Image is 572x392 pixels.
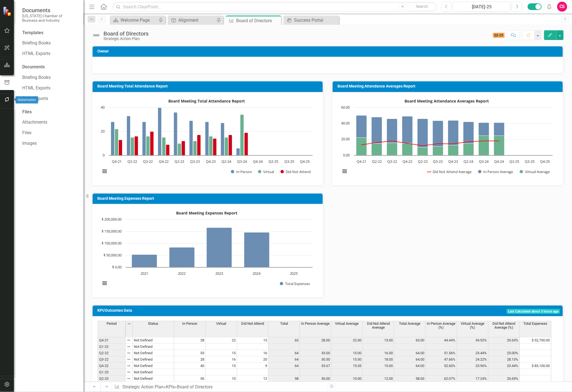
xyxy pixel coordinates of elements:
div: Board of Directors [177,384,213,389]
td: 10 [206,376,237,382]
td: 25.00% [489,350,520,356]
td: $ 52,700.00 [520,337,551,344]
text: 60.00 [341,105,350,110]
td: 63 [268,337,300,344]
text: Board Meeting Expenses Report [176,210,237,216]
td: 44.44% [426,337,457,344]
path: Q4-21, 28. In Person. [111,122,115,155]
button: View chart menu, Board Meeting Total Attendance Report [101,167,109,175]
text: Q4-24 [253,159,263,164]
path: 2021, 52,700. Total Expenses. [132,255,157,268]
div: CS [557,2,567,12]
button: Show Virtual [258,169,274,174]
td: 22.00 [331,337,363,344]
td: 23.44% [457,350,489,356]
path: Q2-24, 15. Virtual. [225,137,228,155]
td: Q2-22 [98,350,125,356]
svg: Interactive chart [98,97,315,180]
text: 20.00 [341,136,350,141]
text: Virtual [263,169,274,174]
text: Q3-24 [479,159,489,164]
div: Board of Directors [103,31,149,37]
td: 64 [268,363,300,369]
td: 20.63% [489,337,520,344]
span: Virtual Average (%) [458,322,487,330]
path: Q3-24, 16.5. In Person Average. [479,123,489,136]
path: Q3-23, 17. Did Not Attend. [197,135,201,155]
text: Q4-25 [300,159,310,164]
a: Briefing Books [22,74,78,81]
text: 2021 [140,271,148,276]
div: Files [22,109,78,115]
td: Not Defined [133,376,174,382]
td: Not Defined [133,356,174,363]
button: View chart menu, Board Meeting Attendance Averages Report [341,167,348,175]
span: In Person Average (%) [427,322,456,330]
td: 34.92% [457,337,489,344]
text: 2023 [215,271,223,276]
div: Automation [16,96,38,104]
text: 2022 [178,271,186,276]
button: View chart menu, Board Meeting Expenses Report [101,279,109,287]
h3: Board Meeting Expenses Report [97,196,320,201]
a: Alignment [169,17,215,24]
path: Q2-22, 15. Virtual Average. [372,143,382,155]
img: 8DAGhfEEPCf229AAAAAElFTkSuQmCC [127,338,131,343]
path: Q3-24, 6. In Person. [236,148,240,155]
img: Not Defined [92,31,101,40]
button: Show In Person Average [478,169,514,174]
button: Show Did Not Attend Average [427,169,472,174]
text: Q4-24 [494,159,504,164]
path: Q2-24, 27. In Person Average. [463,122,474,143]
text: Q3-24 [237,159,247,164]
path: Q4-21, 22. Virtual. [115,129,119,155]
img: 8DAGhfEEPCf229AAAAAElFTkSuQmCC [127,344,131,349]
path: 2023, 166,000. Total Expenses. [207,228,232,268]
text: Q4-22 [403,159,412,164]
path: Q3-24, 24.5. Virtual Average. [479,136,489,155]
td: Not Defined [133,350,174,356]
text: Q4-22 [159,159,169,164]
text: Q3-22 [387,159,397,164]
text: Q2-22 [372,159,382,164]
text: Q2-25 [510,159,519,164]
span: Virtual Average [335,322,359,326]
img: 8DAGhfEEPCf229AAAAAElFTkSuQmCC [127,322,131,326]
text: Q2-23 [174,159,184,164]
text: Q4-21 [357,159,366,164]
td: 52.60% [426,363,457,369]
path: Q4-24, 24.5. Virtual Average. [494,136,505,155]
text: In Person [236,169,252,174]
text: Q3-25 [284,159,294,164]
td: 47.66% [426,356,457,363]
td: 30.50 [300,356,331,363]
text: $ 50,000.00 [103,253,122,258]
a: Page Exports [22,96,78,102]
div: » » [114,384,324,390]
img: 8DAGhfEEPCf229AAAAAElFTkSuQmCC [127,357,131,362]
text: 40.00 [341,121,350,126]
td: Q2-23 [98,376,125,382]
path: Q2-24, 17. Did Not Attend. [229,135,232,155]
path: Q4-23, 12.66666666. Virtual Average. [448,145,459,155]
span: Period [107,322,117,326]
button: [DATE]-25 [453,2,511,12]
td: 40 [174,363,206,369]
a: HTML Exports [22,51,78,57]
text: 20 [101,129,105,134]
h3: Board Meeting Total Attendance Report [97,84,320,88]
path: Q3-23, 12. Virtual. [193,141,197,155]
td: 9 [237,363,268,369]
path: Q3-22, 30.5. In Person Average. [387,119,398,143]
img: ClearPoint Strategy [3,6,13,16]
text: Q4-25 [540,159,550,164]
td: 28.13% [489,356,520,363]
path: Q3-22, 15.5. Virtual Average. [387,143,398,155]
text: $ 150,000.00 [102,229,122,234]
td: 15 [206,363,237,369]
td: 15.33 [331,363,363,369]
path: Q3-24, 19. Did Not Attend. [245,133,248,155]
td: 10.00 [331,376,363,382]
path: Q2-23, 36. In Person. [174,112,177,155]
button: Show Total Expenses [280,281,310,286]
